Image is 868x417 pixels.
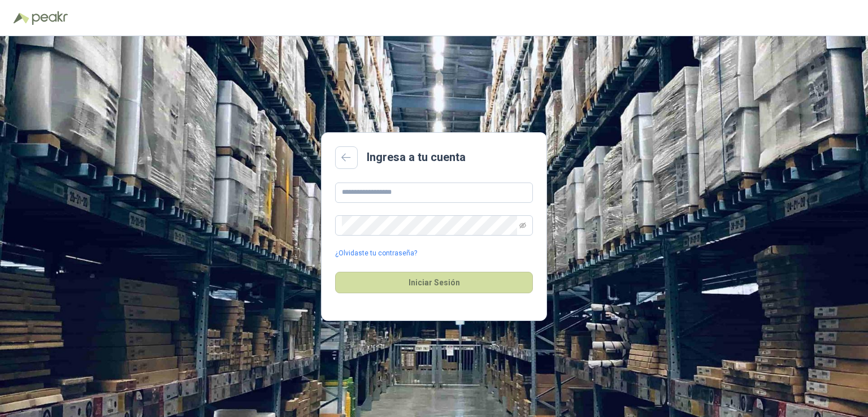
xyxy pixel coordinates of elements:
a: ¿Olvidaste tu contraseña? [335,248,417,259]
span: eye-invisible [519,222,526,229]
img: Peakr [32,11,68,25]
img: Logo [14,12,29,24]
h2: Ingresa a tu cuenta [367,149,466,166]
button: Iniciar Sesión [335,272,533,293]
